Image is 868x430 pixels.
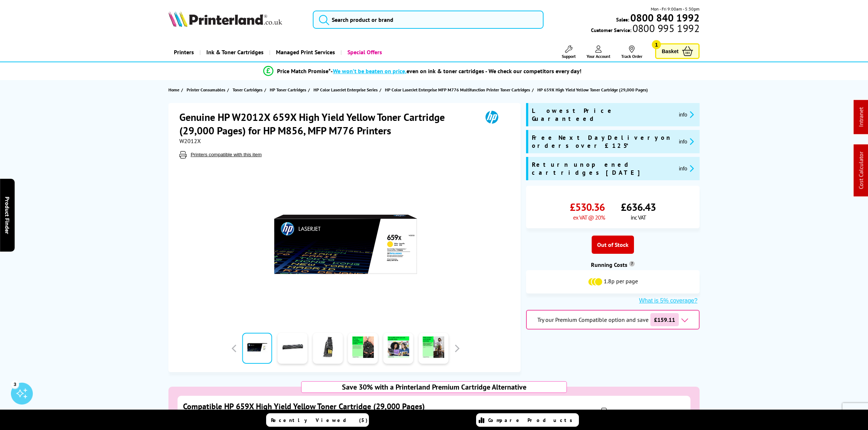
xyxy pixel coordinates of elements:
[475,110,509,124] img: HP
[655,43,700,59] a: Basket 1
[631,214,646,221] span: inc VAT
[677,110,696,119] button: promo-description
[187,86,227,94] a: Printer Consumables
[270,86,308,94] a: HP Toner Cartridges
[4,196,11,234] span: Product Finder
[270,86,306,94] span: HP Toner Cartridges
[662,46,678,56] span: Basket
[629,261,635,267] sup: Cost per page
[206,43,264,62] span: Ink & Toner Cartridges
[604,277,638,286] span: 1.8p per page
[314,86,378,94] span: HP Color LaserJet Enterprise Series
[621,200,656,214] span: £636.43
[677,164,696,173] button: promo-description
[592,236,634,254] div: Out of Stock
[168,86,181,94] a: Home
[233,86,264,94] a: Toner Cartridges
[187,86,225,94] span: Printer Consumables
[333,67,406,75] span: We won’t be beaten on price,
[629,14,700,21] a: 0800 840 1992
[537,86,648,94] span: HP 659X High Yield Yellow Toner Cartridge (29,000 Pages)
[313,11,543,29] input: Search product or brand
[591,25,700,33] span: Customer Service:
[573,214,605,221] span: ex VAT @ 20%
[188,151,264,158] button: Printers compatible with this item
[168,11,282,27] img: Printerland Logo
[271,417,368,423] span: Recently Viewed (5)
[621,46,642,59] a: Track Order
[168,86,179,94] span: Home
[587,46,610,59] a: Your Account
[610,408,685,414] button: Printers compatible with this item
[631,25,700,32] span: 0800 995 1992
[11,380,19,388] div: 3
[562,54,576,59] span: Support
[562,46,576,59] a: Support
[857,107,865,127] a: Intranet
[269,43,340,62] a: Managed Print Services
[385,86,530,94] span: HP Color LaserJet Enterprise MFP M776 Multifunction Printer Toner Cartridges
[274,173,417,316] img: HP W2012X 659X High Yield Yellow Toner Cartridge (29,000 Pages)
[537,86,650,94] a: HP 659X High Yield Yellow Toner Cartridge (29,000 Pages)
[532,107,673,123] span: Lowest Price Guaranteed
[532,134,673,150] span: Free Next Day Delivery on orders over £125*
[233,86,262,94] span: Toner Cartridges
[652,40,661,49] span: 1
[616,16,629,23] span: Sales:
[168,11,304,28] a: Printerland Logo
[570,200,605,214] span: £530.36
[476,413,579,427] a: Compare Products
[199,43,269,62] a: Ink & Toner Cartridges
[651,5,700,12] span: Mon - Fri 9:00am - 5:30pm
[532,161,673,177] span: Return unopened cartridges [DATE]
[587,54,610,59] span: Your Account
[183,401,425,411] a: Compatible HP 659X High Yield Yellow Toner Cartridge (29,000 Pages)
[340,43,388,62] a: Special Offers
[677,137,696,146] button: promo-description
[537,316,649,323] span: Try our Premium Compatible option and save
[650,313,679,326] span: £159.11
[266,413,369,427] a: Recently Viewed (5)
[630,11,700,24] b: 0800 840 1992
[385,86,532,94] a: HP Color LaserJet Enterprise MFP M776 Multifunction Printer Toner Cartridges
[277,67,331,75] span: Price Match Promise*
[179,137,201,145] span: W2012X
[314,86,379,94] a: HP Color LaserJet Enterprise Series
[331,67,581,75] div: - even on ink & toner cartridges - We check our competitors every day!
[301,381,567,393] div: Save 30% with a Printerland Premium Cartridge Alternative
[146,65,699,78] li: modal_Promise
[857,152,865,189] a: Cost Calculator
[168,43,199,62] a: Printers
[488,417,576,423] span: Compare Products
[526,261,700,268] div: Running Costs
[179,110,475,137] h1: Genuine HP W2012X 659X High Yield Yellow Toner Cartridge (29,000 Pages) for HP M856, MFP M776 Pri...
[637,297,700,304] button: What is 5% coverage?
